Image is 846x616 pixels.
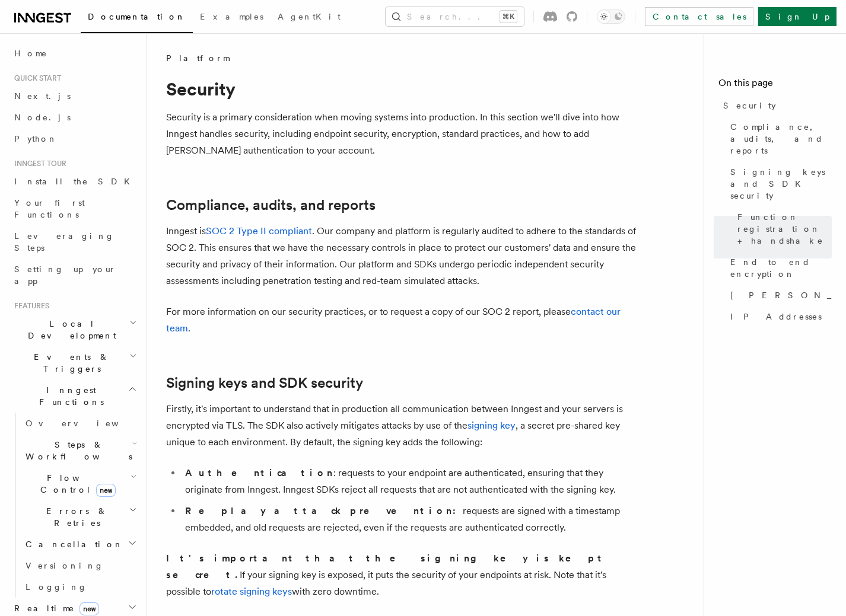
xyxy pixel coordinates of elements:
[737,211,832,247] span: Function registration + handshake
[166,52,229,64] span: Platform
[88,12,186,21] span: Documentation
[718,95,832,116] a: Security
[14,113,71,122] span: Node.js
[597,9,625,24] button: Toggle dark mode
[9,258,139,292] a: Setting up your app
[211,586,292,597] a: rotate signing keys
[166,401,641,451] p: Firstly, it's important to understand that in production all communication between Inngest and yo...
[9,301,49,311] span: Features
[9,384,128,408] span: Inngest Functions
[9,379,139,413] button: Inngest Functions
[185,505,463,516] strong: Replay attack prevention:
[185,467,333,478] strong: Authentication
[166,109,641,159] p: Security is a primary consideration when moving systems into production. In this section we'll di...
[758,7,837,26] a: Sign Up
[193,4,271,32] a: Examples
[278,12,341,21] span: AgentKit
[206,225,312,237] a: SOC 2 Type II compliant
[9,192,139,225] a: Your first Functions
[21,555,139,576] a: Versioning
[733,206,832,251] a: Function registration + handshake
[166,375,363,391] a: Signing keys and SDK security
[14,198,85,219] span: Your first Functions
[14,134,58,143] span: Python
[21,439,132,462] span: Steps & Workflows
[96,484,116,497] span: new
[182,465,641,498] li: : requests to your endpoint are authenticated, ensuring that they originate from Inngest. Inngest...
[166,223,641,289] p: Inngest is . Our company and platform is regularly audited to adhere to the standards of SOC 2. T...
[14,177,137,186] span: Install the SDK
[730,256,832,280] span: End to end encryption
[730,166,832,202] span: Signing keys and SDK security
[9,351,129,375] span: Events & Triggers
[730,121,832,157] span: Compliance, audits, and reports
[166,550,641,600] p: If your signing key is exposed, it puts the security of your endpoints at risk. Note that it's po...
[79,602,99,615] span: new
[26,561,104,570] span: Versioning
[9,171,139,192] a: Install the SDK
[386,7,524,26] button: Search...⌘K
[726,161,832,206] a: Signing keys and SDK security
[500,11,517,23] kbd: ⌘K
[200,12,263,21] span: Examples
[21,534,139,555] button: Cancellation
[9,74,61,83] span: Quick start
[9,346,139,379] button: Events & Triggers
[726,116,832,161] a: Compliance, audits, and reports
[9,128,139,149] a: Python
[9,313,139,346] button: Local Development
[26,582,87,592] span: Logging
[21,467,139,500] button: Flow Controlnew
[726,251,832,285] a: End to end encryption
[9,159,66,168] span: Inngest tour
[26,419,148,428] span: Overview
[9,602,99,614] span: Realtime
[9,43,139,64] a: Home
[21,434,139,467] button: Steps & Workflows
[21,500,139,534] button: Errors & Retries
[166,553,606,580] strong: It's important that the signing key is kept secret.
[645,7,753,26] a: Contact sales
[14,91,71,101] span: Next.js
[182,503,641,536] li: requests are signed with a timestamp embedded, and old requests are rejected, even if the request...
[166,78,641,100] h1: Security
[9,225,139,258] a: Leveraging Steps
[14,231,115,253] span: Leveraging Steps
[21,472,131,496] span: Flow Control
[730,311,822,323] span: IP Addresses
[21,576,139,598] a: Logging
[14,47,47,59] span: Home
[21,538,123,550] span: Cancellation
[723,100,776,111] span: Security
[166,197,376,213] a: Compliance, audits, and reports
[467,420,516,431] a: signing key
[9,107,139,128] a: Node.js
[9,85,139,107] a: Next.js
[21,505,129,529] span: Errors & Retries
[726,285,832,306] a: [PERSON_NAME]
[21,413,139,434] a: Overview
[14,264,116,286] span: Setting up your app
[271,4,348,32] a: AgentKit
[81,4,193,33] a: Documentation
[726,306,832,327] a: IP Addresses
[9,318,129,341] span: Local Development
[166,304,641,337] p: For more information on our security practices, or to request a copy of our SOC 2 report, please .
[718,76,832,95] h4: On this page
[9,413,139,598] div: Inngest Functions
